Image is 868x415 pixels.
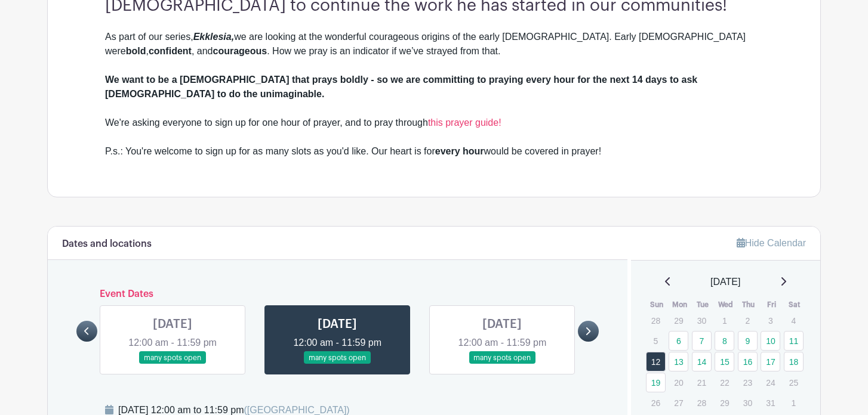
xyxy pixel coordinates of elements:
p: 28 [692,394,712,412]
p: 1 [784,394,804,412]
span: [DATE] [710,275,740,289]
th: Thu [737,299,761,311]
div: As part of our series, we are looking at the wonderful courageous origins of the early [DEMOGRAPH... [105,30,763,159]
a: 10 [761,331,780,351]
a: 16 [738,352,758,371]
p: 27 [669,394,688,412]
th: Fri [760,299,783,311]
th: Tue [691,299,715,311]
p: 29 [669,311,688,330]
p: 5 [646,332,666,350]
p: 2 [738,311,758,330]
strong: We want to be a [DEMOGRAPHIC_DATA] that prays boldly - so we are committing to praying every hour... [105,75,697,99]
h6: Event Dates [97,289,578,300]
a: Hide Calendar [737,238,806,248]
th: Wed [714,299,737,311]
p: 30 [738,394,758,412]
a: 19 [646,373,666,392]
a: 14 [692,352,712,371]
p: 29 [715,394,734,412]
a: 11 [784,331,804,351]
a: this prayer guide! [428,117,501,128]
span: ([GEOGRAPHIC_DATA]) [244,405,349,415]
p: 22 [715,373,734,392]
p: 4 [784,311,804,330]
a: 7 [692,331,712,351]
strong: bold [126,46,146,56]
p: 25 [784,373,804,392]
a: 13 [669,352,688,371]
strong: confident [149,46,192,56]
p: 21 [692,373,712,392]
strong: courageous [213,46,267,56]
strong: every hour [435,146,484,156]
a: 12 [646,352,666,371]
p: 20 [669,373,688,392]
p: 26 [646,394,666,412]
th: Mon [668,299,691,311]
p: 3 [761,311,780,330]
a: 8 [715,331,734,351]
p: 30 [692,311,712,330]
th: Sun [645,299,669,311]
em: Ekklesia, [193,32,235,42]
p: 31 [761,394,780,412]
a: 18 [784,352,804,371]
a: 6 [669,331,688,351]
th: Sat [783,299,807,311]
p: 28 [646,311,666,330]
a: 17 [761,352,780,371]
h6: Dates and locations [62,239,152,250]
a: 9 [738,331,758,351]
p: 23 [738,373,758,392]
p: 1 [715,311,734,330]
a: 15 [715,352,734,371]
p: 24 [761,373,780,392]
